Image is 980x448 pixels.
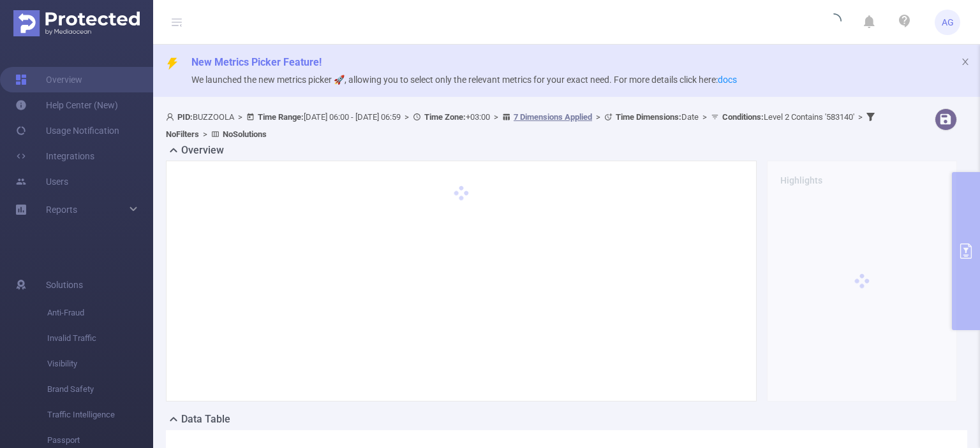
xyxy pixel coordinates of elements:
a: Usage Notification [15,118,119,143]
i: icon: thunderbolt [166,57,179,70]
b: No Solutions [223,129,267,139]
b: Conditions : [722,112,764,122]
span: We launched the new metrics picker 🚀, allowing you to select only the relevant metrics for your e... [191,75,737,85]
span: > [854,112,866,122]
span: Brand Safety [47,377,153,402]
b: Time Dimensions : [616,112,681,122]
b: Time Zone: [424,112,466,122]
span: BUZZOOLA [DATE] 06:00 - [DATE] 06:59 +03:00 [166,112,878,139]
span: Solutions [46,272,83,298]
a: Users [15,169,68,194]
i: icon: close [961,57,970,66]
img: Protected Media [13,10,140,36]
a: Reports [46,197,77,222]
span: > [592,112,604,122]
h2: Data Table [181,412,230,427]
i: icon: user [166,113,177,121]
a: Help Center (New) [15,92,118,118]
a: Integrations [15,143,94,169]
b: No Filters [166,129,199,139]
u: 7 Dimensions Applied [514,112,592,122]
span: > [401,112,413,122]
a: Overview [15,67,82,92]
b: PID: [177,112,193,122]
span: > [234,112,246,122]
span: Level 2 Contains '583140' [722,112,854,122]
span: > [490,112,502,122]
span: Reports [46,205,77,215]
h2: Overview [181,143,224,158]
span: Invalid Traffic [47,326,153,351]
span: Visibility [47,351,153,377]
span: New Metrics Picker Feature! [191,56,322,68]
span: AG [942,10,954,35]
span: > [199,129,211,139]
span: Traffic Intelligence [47,402,153,428]
button: icon: close [961,55,970,69]
span: > [699,112,711,122]
a: docs [718,75,737,85]
span: Anti-Fraud [47,300,153,326]
b: Time Range: [258,112,304,122]
i: icon: loading [826,13,842,31]
span: Date [616,112,699,122]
